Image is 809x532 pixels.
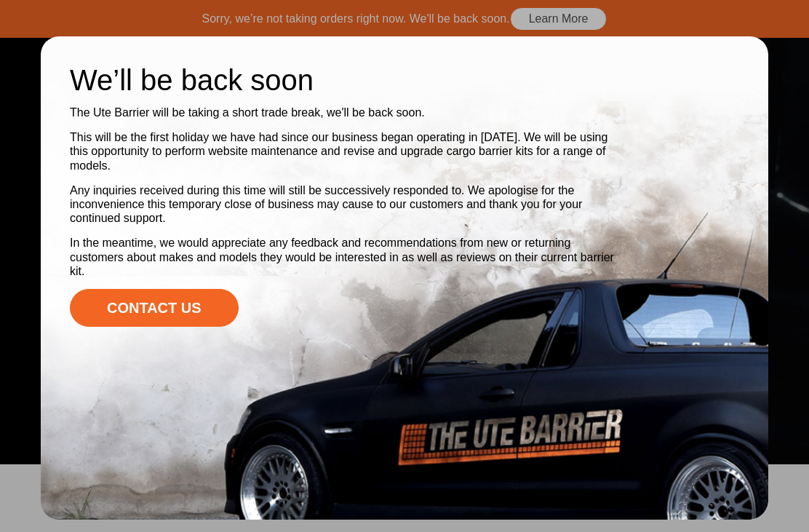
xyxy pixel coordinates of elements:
[70,65,623,95] h2: We’ll be back soon
[70,183,623,226] p: Any inquiries received during this time will still be successively responded to. We apologise for...
[70,130,623,172] p: This will be the first holiday we have had since our business began operating in [DATE]. We will ...
[70,236,623,278] p: In the meantime, we would appreciate any feedback and recommendations from new or returning custo...
[70,289,239,327] a: Contact Us
[70,106,623,119] p: The Ute Barrier will be taking a short trade break, we'll be back soon.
